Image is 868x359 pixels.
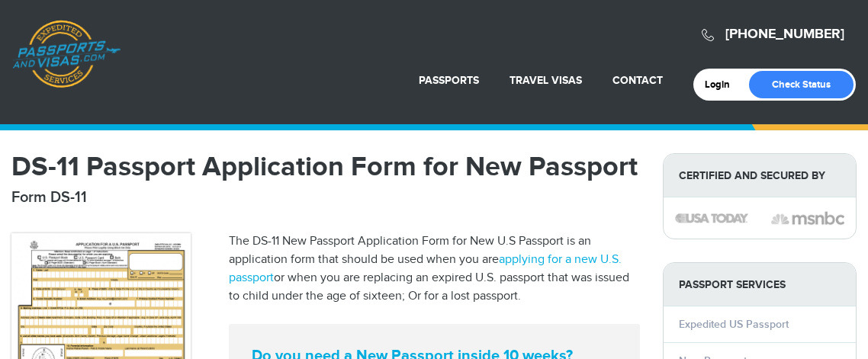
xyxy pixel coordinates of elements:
[705,79,741,91] a: Login
[510,74,582,87] a: Travel Visas
[612,74,663,87] a: Contact
[11,153,640,181] h1: DS-11 Passport Application Form for New Passport
[664,263,857,306] strong: PASSPORT SERVICES
[664,154,857,197] strong: Certified and Secured by
[771,210,844,226] img: image description
[12,20,121,88] a: Passports & [DOMAIN_NAME]
[229,252,622,285] a: applying for a new U.S. passport
[11,188,640,207] h2: Form DS-11
[229,232,640,306] p: The DS-11 New Passport Application Form for New U.S Passport is an application form that should b...
[679,318,789,331] a: Expedited US Passport
[725,26,844,43] a: [PHONE_NUMBER]
[419,74,479,87] a: Passports
[749,71,854,98] a: Check Status
[675,213,748,223] img: image description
